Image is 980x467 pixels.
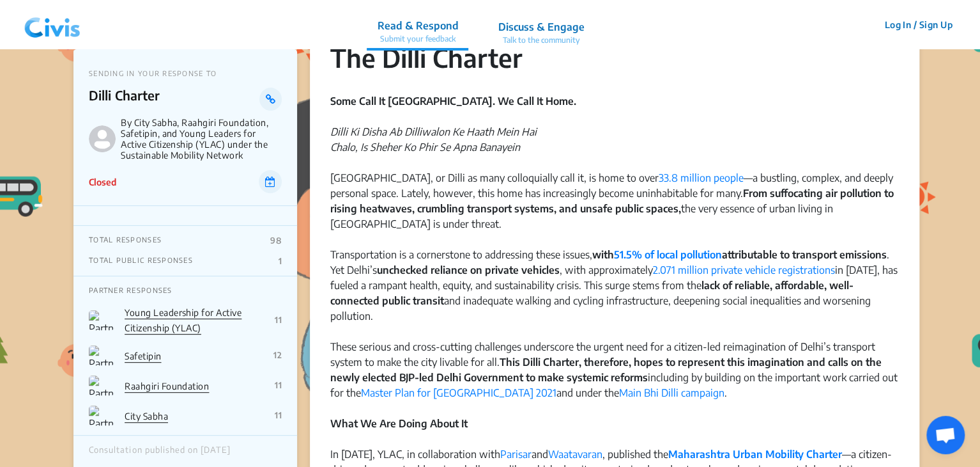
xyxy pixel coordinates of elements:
[330,95,576,107] strong: Some Call It [GEOGRAPHIC_DATA]. We Call It Home.
[668,448,842,461] a: Maharashtra Urban Mobility Charter
[548,448,602,461] a: Waatavaran
[89,88,259,111] p: Dilli Charter
[614,248,722,261] a: 51.5% of local pollution
[498,19,584,35] p: Discuss & Engage
[619,386,724,399] a: Main Bhi Dilli campaign
[275,410,282,420] p: 11
[89,256,193,266] p: TOTAL PUBLIC RESPONSES
[330,170,899,339] div: [GEOGRAPHIC_DATA], or Dilli as many colloquially call it, is home to over —a bustling, complex, a...
[659,171,744,184] a: 33.8 million people
[926,416,965,454] div: Open chat
[89,235,162,246] p: TOTAL RESPONSES
[500,448,532,461] a: Parisar
[876,15,961,35] button: Log In / Sign Up
[498,35,584,46] p: Talk to the community
[330,125,537,154] em: Dilli Ki Disha Ab Dilliwalon Ke Haath Mein Hai Chalo, Is Sheher Ko Phir Se Apna Banayein
[592,248,614,261] strong: with
[89,175,116,189] p: Closed
[330,356,882,384] strong: This Dilli Charter, therefore, hopes to represent this imagination and calls on the newly elected...
[361,386,556,399] a: Master Plan for [GEOGRAPHIC_DATA] 2021
[89,345,114,365] img: Partner Logo
[377,33,458,45] p: Submit your feedback
[125,411,168,422] a: City Sabha
[722,248,887,261] strong: attributable to transport emissions
[330,42,523,74] strong: The Dilli Charter
[275,315,282,325] p: 11
[273,350,282,360] p: 12
[377,18,458,33] p: Read & Respond
[19,6,86,44] img: navlogo.png
[89,406,114,425] img: Partner Logo
[275,380,282,390] p: 11
[270,235,282,246] p: 98
[121,117,282,161] p: By City Sabha, Raahgiri Foundation, Safetipin, and Young Leaders for Active Citizenship (YLAC) un...
[89,445,231,462] div: Consultation published on [DATE]
[279,256,282,266] p: 1
[89,376,114,395] img: Partner Logo
[89,286,282,294] p: PARTNER RESPONSES
[653,264,835,276] a: 2.071 million private vehicle registrations
[125,351,161,361] a: Safetipin
[330,339,899,416] div: These serious and cross-cutting challenges underscore the urgent need for a citizen-led reimagina...
[89,310,114,330] img: Partner Logo
[125,307,241,333] a: Young Leadership for Active Citizenship (YLAC)
[89,125,116,152] img: By City Sabha, Raahgiri Foundation, Safetipin, and Young Leaders for Active Citizenship (YLAC) un...
[377,264,560,276] strong: unchecked reliance on private vehicles
[89,69,282,77] p: SENDING IN YOUR RESPONSE TO
[125,381,209,392] a: Raahgiri Foundation
[330,417,468,430] strong: What We Are Doing About It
